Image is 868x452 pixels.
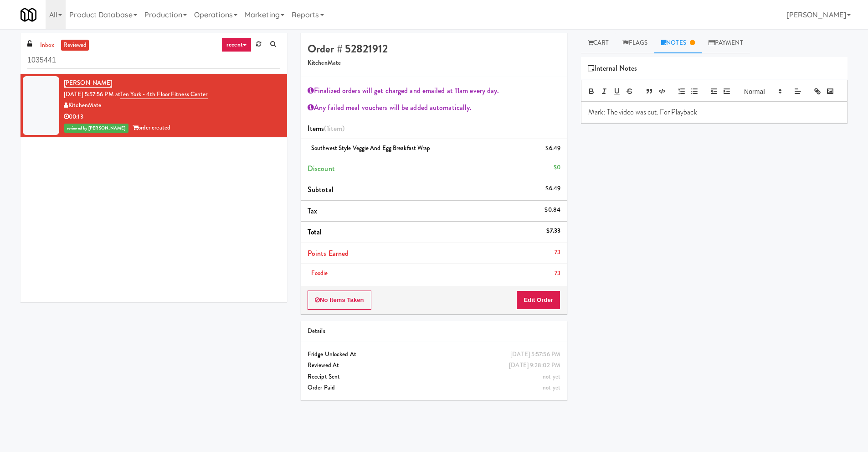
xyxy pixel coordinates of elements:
input: Search vision orders [27,52,280,69]
span: not yet [543,372,560,381]
span: Foodie [311,269,328,277]
div: Details [308,326,560,337]
span: (1 ) [324,123,344,134]
div: Finalized orders will get charged and emailed at 11am every day. [308,84,560,98]
div: $6.49 [545,143,560,154]
a: reviewed [61,40,89,51]
div: KitchenMate [64,100,280,111]
div: $6.49 [545,183,560,194]
div: Any failed meal vouchers will be added automatically. [308,101,560,114]
div: Reviewed At [308,360,560,371]
div: $7.33 [546,225,560,237]
div: 00:13 [64,111,280,123]
div: 73 [555,268,560,279]
div: $0.84 [544,204,560,216]
div: Receipt Sent [308,371,560,383]
span: reviewed by [PERSON_NAME] [64,124,128,133]
span: not yet [543,383,560,392]
span: Items [308,123,344,134]
p: Mark: The video was cut. For Playback [588,107,840,117]
span: Internal Notes [588,62,637,75]
h4: Order # 52821912 [308,43,560,55]
h5: KitchenMate [308,60,560,67]
span: Points Earned [308,248,349,259]
a: Cart [581,33,616,53]
div: [DATE] 9:28:02 PM [509,360,560,371]
span: [DATE] 5:57:56 PM at [64,90,120,99]
span: Subtotal [308,184,334,195]
span: Southwest Style Veggie and Egg Breakfast Wrap [311,144,431,152]
span: Discount [308,163,335,174]
a: [PERSON_NAME] [64,78,112,88]
ng-pluralize: item [329,123,342,134]
span: order created [133,123,170,132]
div: Fridge Unlocked At [308,349,560,360]
span: Total [308,227,322,237]
a: recent [221,37,252,52]
a: Flags [616,33,654,53]
div: [DATE] 5:57:56 PM [510,349,560,360]
a: Payment [702,33,750,53]
div: Order Paid [308,382,560,394]
span: Tax [308,206,317,216]
div: 73 [555,247,560,258]
button: No Items Taken [308,291,371,310]
li: [PERSON_NAME][DATE] 5:57:56 PM atTen York - 4th Floor Fitness CenterKitchenMate00:13reviewed by [... [21,74,287,137]
button: Edit Order [516,291,560,310]
a: inbox [38,40,56,51]
img: Micromart [21,7,36,23]
a: Notes [654,33,702,53]
a: Ten York - 4th Floor Fitness Center [120,90,208,99]
div: $0 [554,162,560,173]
